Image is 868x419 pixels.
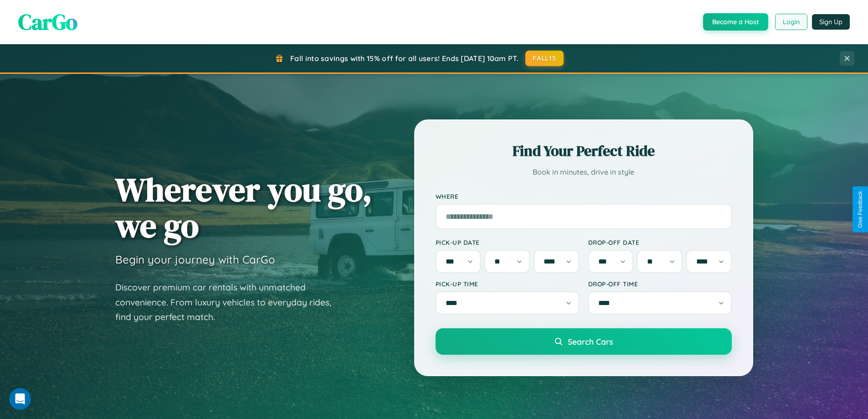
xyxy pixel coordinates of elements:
span: Search Cars [568,336,613,347]
p: Discover premium car rentals with unmatched convenience. From luxury vehicles to everyday rides, ... [115,280,343,325]
label: Where [436,192,732,200]
label: Drop-off Time [588,280,732,288]
button: Become a Host [703,13,768,31]
label: Pick-up Date [436,238,579,246]
label: Drop-off Date [588,238,732,246]
h1: Wherever you go, we go [115,171,372,243]
h2: Find Your Perfect Ride [436,141,732,161]
iframe: Intercom live chat [9,388,31,410]
h3: Begin your journey with CarGo [115,253,275,266]
button: FALL15 [525,51,564,66]
span: Fall into savings with 15% off for all users! Ends [DATE] 10am PT. [290,54,519,63]
p: Book in minutes, drive in style [436,166,732,179]
button: Search Cars [436,328,732,355]
button: Sign Up [812,14,850,30]
button: Login [775,14,807,30]
label: Pick-up Time [436,280,579,288]
div: Give Feedback [857,191,863,228]
span: CarGo [18,7,77,37]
